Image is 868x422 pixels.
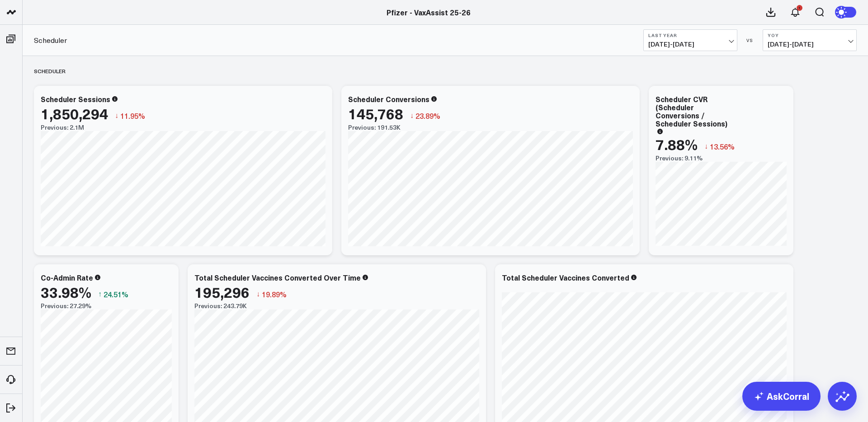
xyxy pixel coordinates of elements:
b: Last Year [648,33,732,38]
span: 23.89% [415,111,440,121]
span: [DATE] - [DATE] [768,41,852,48]
div: Scheduler Conversions [348,94,429,104]
div: 33.98% [41,284,91,300]
a: Pfizer - VaxAssist 25-26 [387,7,471,17]
div: 1,850,294 [41,105,108,122]
div: Previous: 9.11% [656,155,787,162]
b: YoY [768,33,852,38]
span: ↓ [410,110,414,122]
span: [DATE] - [DATE] [648,41,732,48]
div: Previous: 191.53K [348,124,633,131]
button: YoY[DATE]-[DATE] [763,29,857,51]
div: Previous: 27.29% [41,302,172,309]
button: Last Year[DATE]-[DATE] [643,29,737,51]
div: Previous: 2.1M [41,124,325,131]
div: SCHEDULER [34,61,66,81]
span: ↓ [704,141,708,152]
div: Total Scheduler Vaccines Converted [502,272,629,282]
div: Scheduler Sessions [41,94,110,104]
div: 145,768 [348,105,403,122]
div: Scheduler CVR (Scheduler Conversions / Scheduler Sessions) [656,94,727,128]
div: Total Scheduler Vaccines Converted Over Time [194,272,361,282]
div: 1 [797,5,802,11]
span: 13.56% [710,141,735,151]
span: 19.89% [262,289,287,299]
div: 195,296 [194,284,250,300]
span: ↓ [256,288,260,300]
a: Scheduler [34,35,67,45]
div: 7.88% [656,136,698,152]
span: ↑ [98,288,102,300]
span: 11.95% [120,111,145,121]
a: AskCorral [742,382,821,411]
span: ↓ [115,110,118,122]
div: VS [742,38,758,43]
span: 24.51% [104,289,128,299]
div: Co-Admin Rate [41,272,93,282]
div: Previous: 243.79K [194,302,479,309]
